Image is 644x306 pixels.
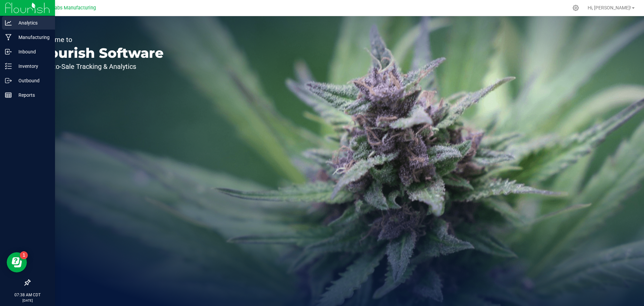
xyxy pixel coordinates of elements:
[5,34,12,41] inline-svg: Manufacturing
[12,77,52,85] p: Outbound
[5,77,12,84] inline-svg: Outbound
[20,251,28,259] iframe: Resource center unread badge
[12,91,52,99] p: Reports
[41,5,96,11] span: Teal Labs Manufacturing
[36,36,164,43] p: Welcome to
[588,5,631,10] span: Hi, [PERSON_NAME]!
[3,298,52,303] p: [DATE]
[7,252,27,272] iframe: Resource center
[5,48,12,55] inline-svg: Inbound
[5,63,12,70] inline-svg: Inventory
[36,46,164,60] p: Flourish Software
[12,19,52,27] p: Analytics
[12,62,52,70] p: Inventory
[12,48,52,56] p: Inbound
[5,92,12,98] inline-svg: Reports
[36,63,164,70] p: Seed-to-Sale Tracking & Analytics
[12,33,52,41] p: Manufacturing
[5,19,12,26] inline-svg: Analytics
[572,5,580,11] div: Manage settings
[3,292,52,298] p: 07:38 AM CDT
